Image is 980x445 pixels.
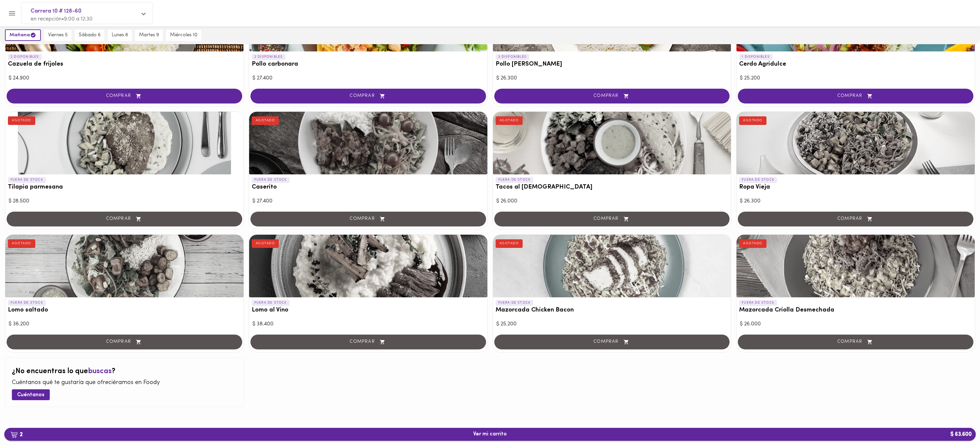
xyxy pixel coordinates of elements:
button: Cuéntanos [12,389,50,400]
button: martes 9 [135,30,163,41]
div: $ 26.300 [740,197,971,205]
span: sábado 6 [79,32,101,38]
div: $ 38.400 [252,320,484,328]
button: COMPRAR [494,89,730,104]
div: Tacos al Pastor [493,112,731,174]
div: $ 25.200 [496,320,728,328]
div: Lomo al Vino [249,235,487,297]
div: $ 26.000 [740,320,971,328]
div: AGOTADO [739,116,766,125]
div: Mazorcada Criolla Desmechada [736,235,975,297]
span: en recepción • 9:00 a 12:30 [31,16,93,22]
h3: Lomo al Vino [252,307,485,314]
h3: Cazuela de frijoles [8,61,241,68]
div: AGOTADO [496,116,523,125]
div: AGOTADO [252,239,279,248]
span: Ver mi carrito [473,431,507,437]
h3: Tilapia parmesana [8,184,241,191]
b: 2 [6,430,27,439]
h3: Mazorcada Chicken Bacon [496,307,729,314]
div: AGOTADO [252,116,279,125]
h3: Pollo [PERSON_NAME] [496,61,729,68]
div: $ 26.300 [496,74,728,82]
p: FUERA DE STOCK [252,300,290,306]
span: miércoles 10 [170,32,197,38]
p: FUERA DE STOCK [252,177,290,183]
div: Tilapia parmesana [5,112,244,174]
span: Carrera 10 # 128-60 [31,7,137,15]
img: cart.png [10,431,18,438]
button: COMPRAR [738,89,973,104]
button: miércoles 10 [166,30,201,41]
button: viernes 5 [44,30,72,41]
div: $ 27.400 [252,197,484,205]
p: FUERA DE STOCK [739,300,777,306]
div: $ 27.400 [252,74,484,82]
div: $ 24.900 [9,74,240,82]
span: lunes 8 [112,32,128,38]
span: mañana [10,32,36,38]
span: COMPRAR [503,93,722,99]
span: COMPRAR [259,93,478,99]
h3: Caserito [252,184,485,191]
span: buscas [88,368,112,375]
button: COMPRAR [7,89,242,104]
h3: Cerdo Agridulce [739,61,972,68]
p: 2 DISPONIBLES [8,54,42,60]
div: $ 25.200 [740,74,971,82]
button: mañana [5,29,41,41]
span: COMPRAR [746,93,965,99]
p: 3 DISPONIBLES [496,54,530,60]
div: AGOTADO [496,239,523,248]
h3: Tacos al [DEMOGRAPHIC_DATA] [496,184,729,191]
span: viernes 5 [48,32,68,38]
h3: Pollo carbonara [252,61,485,68]
iframe: Messagebird Livechat Widget [942,407,973,438]
h3: Lomo saltado [8,307,241,314]
div: $ 26.000 [496,197,728,205]
span: COMPRAR [15,93,234,99]
p: 2 DISPONIBLES [252,54,286,60]
p: FUERA DE STOCK [8,177,46,183]
p: FUERA DE STOCK [8,300,46,306]
button: Menu [4,5,20,21]
button: COMPRAR [250,89,486,104]
div: Lomo saltado [5,235,244,297]
p: FUERA DE STOCK [496,177,533,183]
div: AGOTADO [739,239,766,248]
h3: Ropa Vieja [739,184,972,191]
h3: Mazorcada Criolla Desmechada [739,307,972,314]
button: 2Ver mi carrito$ 63.600 [4,428,976,441]
div: Caserito [249,112,487,174]
p: 1 DISPONIBLES [739,54,772,60]
div: Mazorcada Chicken Bacon [493,235,731,297]
div: $ 36.200 [9,320,240,328]
span: martes 9 [139,32,159,38]
button: lunes 8 [108,30,132,41]
p: Cuéntanos qué te gustaría que ofreciéramos en Foody [12,379,237,387]
div: AGOTADO [8,239,35,248]
span: Cuéntanos [17,392,44,398]
div: Ropa Vieja [736,112,975,174]
div: $ 28.500 [9,197,240,205]
button: sábado 6 [75,30,104,41]
div: AGOTADO [8,116,35,125]
p: FUERA DE STOCK [496,300,533,306]
p: FUERA DE STOCK [739,177,777,183]
h2: ¿No encuentras lo que ? [12,368,237,375]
